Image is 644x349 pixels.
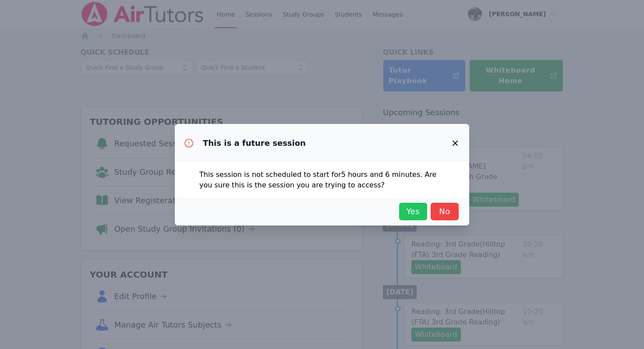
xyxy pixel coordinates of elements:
[203,138,306,148] h3: This is a future session
[431,203,459,220] button: No
[435,205,454,218] span: No
[199,169,445,190] p: This session is not scheduled to start for 5 hours and 6 minutes . Are you sure this is the sessi...
[403,205,423,218] span: Yes
[399,203,427,220] button: Yes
